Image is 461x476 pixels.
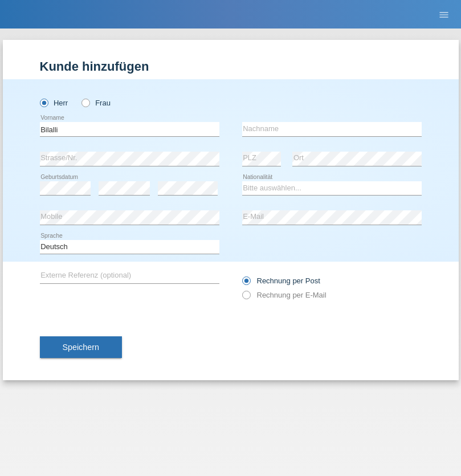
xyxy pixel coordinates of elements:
[40,336,122,358] button: Speichern
[81,99,89,106] input: Frau
[242,291,327,299] label: Rechnung per E-Mail
[40,99,47,106] input: Herr
[242,276,250,291] input: Rechnung per Post
[40,99,68,107] label: Herr
[242,291,250,305] input: Rechnung per E-Mail
[40,59,422,74] h1: Kunde hinzufügen
[433,11,455,18] a: menu
[242,276,320,285] label: Rechnung per Post
[63,343,99,352] span: Speichern
[438,9,450,21] i: menu
[81,99,111,107] label: Frau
